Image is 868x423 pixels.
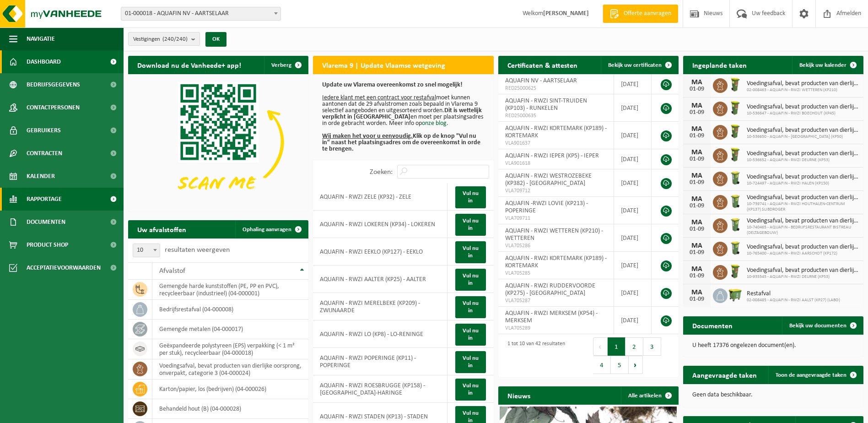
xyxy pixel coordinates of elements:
[27,256,101,279] span: Acceptatievoorwaarden
[152,280,308,300] td: gemengde harde kunststoffen (PE, PP en PVC), recycleerbaar (industrieel) (04-000001)
[505,270,607,277] span: VLA705285
[799,62,846,68] span: Bekijk uw kalender
[313,293,447,320] td: AQUAFIN - RWZI MERELBEKE (KP209) - ZWIJNAARDE
[728,240,743,256] img: WB-0140-HPE-GN-50
[27,96,80,119] span: Contactpersonen
[128,32,200,46] button: Vestigingen(240/240)
[688,226,706,233] div: 01-09
[152,320,308,339] td: gemengde metalen (04-000017)
[782,316,863,335] a: Bekijk uw documenten
[688,273,706,279] div: 01-09
[27,188,62,211] span: Rapportage
[505,77,577,84] span: AQUAFIN NV - AARTSELAAR
[243,227,291,233] span: Ophaling aanvragen
[505,112,607,119] span: RED25000635
[792,56,863,74] a: Bekijk uw kalender
[688,156,706,163] div: 01-09
[313,348,447,375] td: AQUAFIN - RWZI POPERINGE (KP11) - POPERINGE
[629,356,643,374] button: Next
[692,342,854,349] p: U heeft 17376 ongelezen document(en).
[455,241,485,263] a: Vul nu in
[505,125,607,139] span: AQUAFIN - RWZI KORTEMARK (KP189) - KORTEMARK
[747,134,859,140] span: 10-536650 - AQUAFIN - [GEOGRAPHIC_DATA] (KP50)
[614,74,651,94] td: [DATE]
[747,274,859,280] span: 10-935545 - AQUAFIN - RWZI DEURNE (KP53)
[152,300,308,320] td: bedrijfsrestafval (04-000008)
[133,244,160,257] span: 10
[728,124,743,139] img: WB-0060-HPE-GN-50
[27,119,61,142] span: Gebruikers
[505,255,607,269] span: AQUAFIN - RWZI KORTEMARK (KP189) - KORTEMARK
[601,56,678,74] a: Bekijk uw certificaten
[235,220,307,239] a: Ophaling aanvragen
[505,215,607,222] span: VLA709711
[128,56,250,74] h2: Download nu de Vanheede+ app!
[621,9,674,18] span: Offerte aanvragen
[747,181,859,186] span: 10-724497 - AQUAFIN - RWZI HALEN (KP150)
[688,172,706,179] div: MA
[505,200,588,214] span: AQUAFIN -RWZI LOVIE (KP213) - POPERINGE
[747,127,859,134] span: Voedingsafval, bevat producten van dierlijke oorsprong, onverpakt, categorie 3
[313,320,447,348] td: AQUAFIN - RWZI LO (KP8) - LO-RENINGE
[728,77,743,92] img: WB-0060-HPE-GN-50
[505,98,587,112] span: AQUAFIN - RWZI SINT-TRUIDEN (KP103) - RUNKELEN
[614,122,651,149] td: [DATE]
[322,107,482,120] b: Dit is wettelijk verplicht in [GEOGRAPHIC_DATA]
[370,168,393,176] label: Zoeken:
[728,287,743,303] img: WB-1100-HPE-GN-50
[747,225,859,236] span: 10-740465 - AQUAFIN - BEDRIJFSRESTAURANT BISTREAU (DELTAGEBOUW)
[614,149,651,169] td: [DATE]
[27,73,80,96] span: Bedrijfsgegevens
[152,359,308,380] td: voedingsafval, bevat producten van dierlijke oorsprong, onverpakt, categorie 3 (04-000024)
[505,173,592,187] span: AQUAFIN - RWZI WESTROZEBEKE (KP382) - [GEOGRAPHIC_DATA]
[27,211,65,233] span: Documenten
[543,10,589,17] strong: [PERSON_NAME]
[688,296,706,303] div: 01-09
[728,264,743,279] img: WB-0060-HPE-GN-50
[455,269,485,291] a: Vul nu in
[747,290,840,298] span: Restafval
[683,316,742,334] h2: Documenten
[505,297,607,304] span: VLA705287
[128,74,308,210] img: Download de VHEPlus App
[683,366,766,384] h2: Aangevraagde taken
[747,201,859,212] span: 10-739741 - AQUAFIN - RWZI HOUTHALEN-CENTRUM (KP137) SLIBDROGER
[313,183,447,211] td: AQUAFIN - RWZI ZELE (KP32) - ZELE
[728,194,743,209] img: WB-0140-HPE-GN-50
[455,186,485,208] a: Vul nu in
[692,392,854,398] p: Geen data beschikbaar.
[688,219,706,226] div: MA
[688,289,706,296] div: MA
[152,399,308,419] td: behandeld hout (B) (04-000028)
[747,298,840,303] span: 02-008485 - AQUAFIN - RWZI AALST (KP27) (LABO)
[747,251,859,256] span: 10-765400 - AQUAFIN - RWZI AARSCHOT (KP172)
[165,246,230,254] label: resultaten weergeven
[505,160,607,167] span: VLA901618
[688,203,706,209] div: 01-09
[505,140,607,147] span: VLA901637
[728,100,743,116] img: WB-0060-HPE-GN-50
[625,337,643,356] button: 2
[643,337,661,356] button: 3
[747,87,859,93] span: 02-008463 - AQUAFIN - RWZI WETTEREN (KP210)
[688,195,706,203] div: MA
[688,79,706,86] div: MA
[747,194,859,201] span: Voedingsafval, bevat producten van dierlijke oorsprong, onverpakt, categorie 3
[455,351,485,373] a: Vul nu in
[505,85,607,92] span: RED25000625
[505,228,603,242] span: AQUAFIN - RWZI WETTEREN (KP210) - WETTEREN
[505,310,598,324] span: AQUAFIN - RWZI MERKSEM (KP54) - MERKSEM
[789,323,846,329] span: Bekijk uw documenten
[27,27,55,50] span: Navigatie
[313,266,447,293] td: AQUAFIN - RWZI AALTER (KP25) - AALTER
[498,386,539,404] h2: Nieuws
[688,242,706,249] div: MA
[322,133,480,152] b: Klik op de knop "Vul nu in" naast het plaatsingsadres om de overeenkomst in orde te brengen.
[121,7,280,20] span: 01-000018 - AQUAFIN NV - AARTSELAAR
[614,279,651,307] td: [DATE]
[505,242,607,249] span: VLA705286
[133,244,160,257] span: 10
[614,224,651,252] td: [DATE]
[608,62,662,68] span: Bekijk uw certificaten
[505,325,607,332] span: VLA705289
